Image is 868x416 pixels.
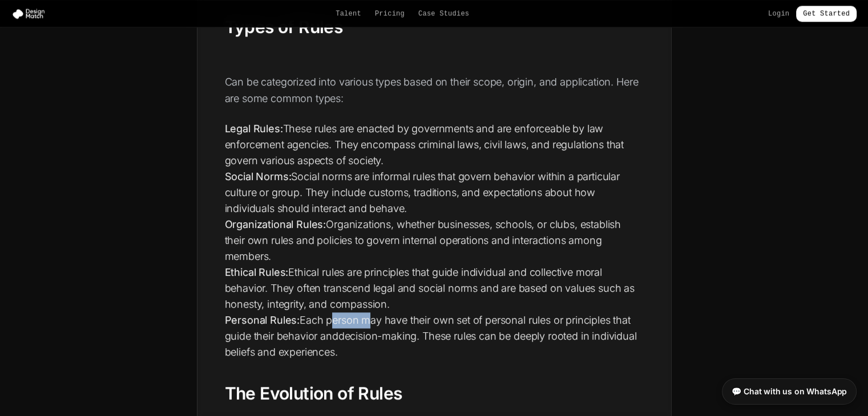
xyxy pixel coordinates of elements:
li: Social norms are informal rules that govern behavior within a particular culture or group. They i... [225,169,644,217]
li: Ethical rules are principles that guide individual and collective moral behavior. They often tran... [225,264,644,312]
strong: Legal Rules: [225,123,283,134]
a: Pricing [375,9,405,18]
li: Each person may have their own set of personal rules or principles that guide their behavior and ... [225,312,644,360]
a: 💬 Chat with us on WhatsApp [722,378,857,405]
strong: Organizational Rules: [225,218,326,230]
a: Get Started [796,6,857,22]
strong: Personal Rules: [225,314,300,326]
li: These rules are enacted by governments and are enforceable by law enforcement agencies. They enco... [225,121,644,169]
img: Design Match [11,8,50,19]
h2: The Evolution of Rules [225,383,644,405]
a: Login [768,9,789,18]
a: Talent [336,9,361,18]
strong: Social Norms: [225,170,292,182]
li: Organizations, whether businesses, schools, or clubs, establish their own rules and policies to g... [225,217,644,264]
strong: Ethical Rules: [225,266,289,278]
p: Can be categorized into various types based on their scope, origin, and application. Here are som... [225,74,644,107]
a: Case Studies [418,9,469,18]
a: decision-making [338,330,417,342]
